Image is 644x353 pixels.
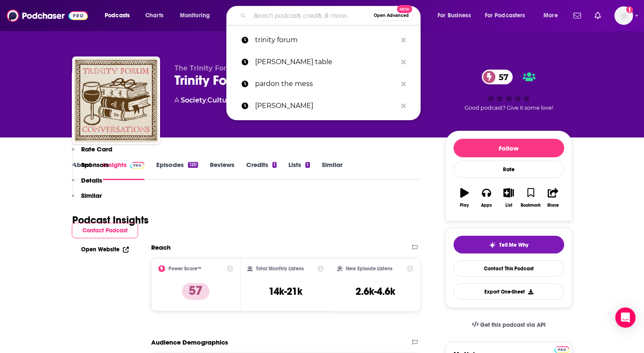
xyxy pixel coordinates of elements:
img: Podchaser Pro [554,346,569,353]
div: Apps [481,203,492,208]
p: Details [81,176,102,184]
button: Share [542,183,564,213]
a: 57 [482,70,513,84]
a: [PERSON_NAME] [226,95,421,117]
a: Credits1 [246,161,277,180]
div: 57Good podcast? Give it some love! [446,64,572,116]
button: Details [72,176,102,192]
button: Sponsors [72,161,109,176]
p: trinity forum [255,29,397,51]
span: More [543,10,558,22]
a: Similar [322,161,342,180]
div: A podcast [174,95,303,105]
button: open menu [479,9,538,22]
p: darrell bock table [255,51,397,73]
img: tell me why sparkle [489,242,496,248]
a: [PERSON_NAME] table [226,51,421,73]
h3: 14k-21k [269,285,302,298]
div: Bookmark [521,203,541,208]
p: pardon the mess [255,73,397,95]
p: Similar [81,191,102,199]
span: Logged in as shcarlos [614,6,633,25]
span: Open Advanced [374,13,409,18]
span: , [206,96,207,104]
span: Podcasts [105,10,130,22]
button: List [497,183,519,213]
a: Show notifications dropdown [570,8,584,23]
span: Get this podcast via API [480,321,546,329]
span: For Podcasters [485,10,525,22]
span: Good podcast? Give it some love! [465,105,553,111]
a: Pro website [554,345,569,353]
input: Search podcasts, credits, & more... [250,9,370,22]
button: open menu [99,9,141,22]
span: For Business [437,10,471,22]
h2: Total Monthly Listens [256,266,304,272]
button: open menu [432,9,481,22]
button: Play [454,183,476,213]
button: open menu [538,9,568,22]
button: tell me why sparkleTell Me Why [454,236,564,253]
span: Tell Me Why [499,242,528,248]
img: Podchaser - Follow, Share and Rate Podcasts [7,8,88,24]
a: Culture [207,96,234,104]
a: pardon the mess [226,73,421,95]
a: Contact This Podcast [454,260,564,277]
a: Society [181,96,206,104]
p: rachel cruze [255,95,397,117]
span: Monitoring [180,10,210,22]
div: Play [460,203,469,208]
div: 1 [272,162,277,168]
button: open menu [174,9,221,22]
button: Apps [476,183,497,213]
span: 57 [490,70,513,84]
button: Export One-Sheet [454,283,564,300]
div: Open Intercom Messenger [615,307,636,328]
p: 57 [182,283,209,300]
button: Contact Podcast [72,223,138,238]
div: List [505,203,512,208]
a: Charts [140,9,168,22]
a: trinity forum [226,29,421,51]
div: Search podcasts, credits, & more... [234,6,429,25]
a: Reviews [210,161,234,180]
h2: New Episode Listens [346,266,392,272]
svg: Add a profile image [626,6,633,13]
h2: Power Score™ [168,266,201,272]
a: Open Website [81,246,129,253]
button: Open AdvancedNew [370,11,413,21]
button: Follow [454,139,564,157]
a: Get this podcast via API [465,315,553,335]
img: User Profile [614,6,633,25]
p: Sponsors [81,161,109,169]
div: Rate [454,161,564,178]
h2: Reach [151,243,171,251]
span: New [397,5,412,13]
span: The Trinity Forum [174,64,238,72]
h3: 2.6k-4.6k [356,285,395,298]
div: 1 [305,162,310,168]
div: Share [547,203,559,208]
span: Charts [145,10,163,22]
button: Similar [72,191,102,207]
img: Trinity Forum Conversations [74,58,158,143]
a: Lists1 [288,161,310,180]
button: Show profile menu [614,6,633,25]
div: 120 [188,162,198,168]
h2: Audience Demographics [151,338,228,346]
a: Episodes120 [156,161,198,180]
a: Show notifications dropdown [591,8,604,23]
button: Bookmark [520,183,542,213]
